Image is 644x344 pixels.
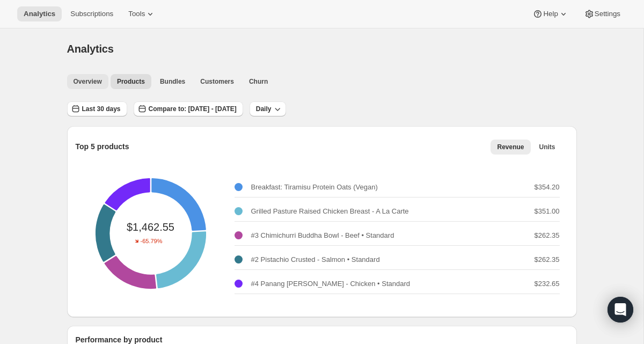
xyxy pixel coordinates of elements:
[67,101,127,116] button: Last 30 days
[595,10,620,18] span: Settings
[251,230,394,241] p: #3 Chimichurri Buddha Bowl - Beef • Standard
[526,6,575,21] button: Help
[134,101,243,116] button: Compare to: [DATE] - [DATE]
[249,77,268,86] span: Churn
[535,206,560,217] p: $351.00
[200,77,234,86] span: Customers
[535,279,560,289] p: $232.65
[76,141,129,152] p: Top 5 products
[251,206,409,217] p: Grilled Pasture Raised Chicken Breast - A La Carte
[160,77,185,86] span: Bundles
[497,143,524,151] span: Revenue
[82,105,121,113] span: Last 30 days
[608,297,633,323] div: Open Intercom Messenger
[122,6,162,21] button: Tools
[577,6,627,21] button: Settings
[535,182,560,193] p: $354.20
[543,10,558,18] span: Help
[70,10,113,18] span: Subscriptions
[17,6,62,21] button: Analytics
[149,105,237,113] span: Compare to: [DATE] - [DATE]
[64,6,120,21] button: Subscriptions
[539,143,555,151] span: Units
[74,77,102,86] span: Overview
[256,105,272,113] span: Daily
[535,230,560,241] p: $262.35
[128,10,145,18] span: Tools
[117,77,145,86] span: Products
[535,254,560,265] p: $262.35
[251,182,378,193] p: Breakfast: Tiramisu Protein Oats (Vegan)
[250,101,287,116] button: Daily
[24,10,55,18] span: Analytics
[251,254,380,265] p: #2 Pistachio Crusted - Salmon • Standard
[67,43,114,55] span: Analytics
[251,279,410,289] p: #4 Panang [PERSON_NAME] - Chicken • Standard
